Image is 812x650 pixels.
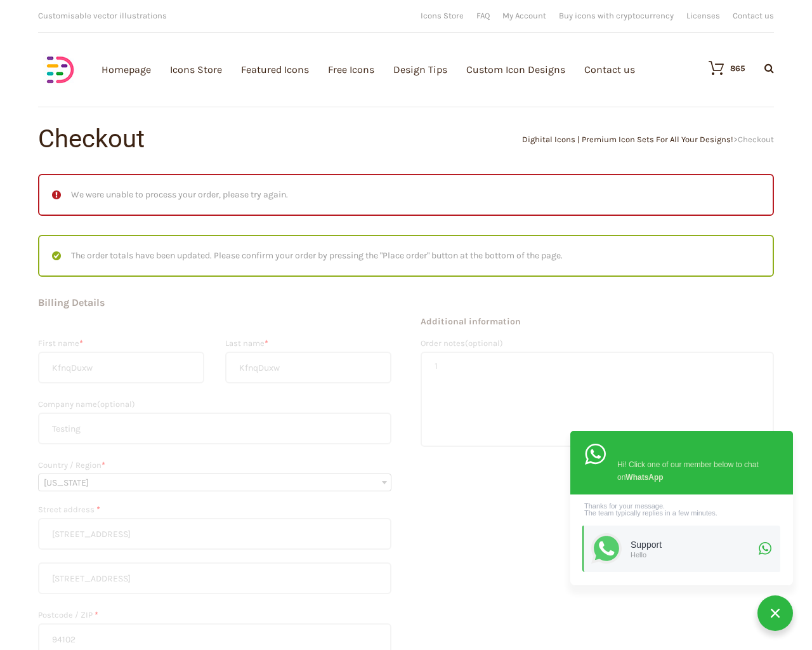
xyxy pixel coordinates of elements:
[686,11,720,20] a: Licenses
[502,11,546,20] a: My Account
[38,11,167,20] span: Customisable vector illustrations
[733,11,774,20] a: Contact us
[631,550,755,559] div: Hello
[730,64,745,72] div: 865
[421,11,464,20] a: Icons Store
[52,188,760,202] li: We were unable to process your order, please try again.
[476,11,490,20] a: FAQ
[625,473,663,482] strong: WhatsApp
[696,60,745,76] a: 865
[522,135,733,144] a: Dighital Icons | Premium Icon Sets For All Your Designs!
[582,526,780,572] a: SupportHello
[738,135,774,144] span: Checkout
[617,456,766,484] div: Hi! Click one of our member below to chat on
[406,135,774,143] div: >
[38,126,406,152] h1: Checkout
[582,503,780,517] div: Thanks for your message. The team typically replies in a few minutes.
[631,540,755,550] div: Support
[38,235,774,277] div: The order totals have been updated. Please confirm your order by pressing the "Place order" butto...
[559,11,674,20] a: Buy icons with cryptocurrency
